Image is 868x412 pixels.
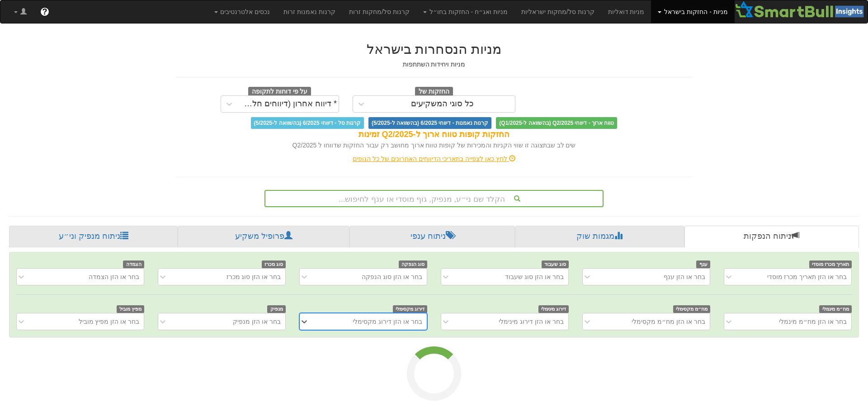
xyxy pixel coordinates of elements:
span: קרנות נאמנות - דיווחי 6/2025 (בהשוואה ל-5/2025) [368,117,491,129]
span: דירוג מקסימלי [393,305,428,313]
span: טווח ארוך - דיווחי Q2/2025 (בהשוואה ל-Q1/2025) [496,117,617,129]
h2: מניות הנסחרות בישראל [176,42,692,57]
div: בחר או הזן מפיץ מוביל [79,317,140,326]
a: ניתוח מנפיק וני״ע [9,226,178,247]
a: קרנות סל/מחקות זרות [342,0,416,23]
div: בחר או הזן תאריך מכרז מוסדי [767,272,847,281]
a: ניתוח הנפקות [684,226,859,247]
a: מניות - החזקות בישראל [651,0,734,23]
span: מנפיק [267,305,286,313]
span: סוג מכרז [262,260,286,268]
a: מניות ואג״ח - החזקות בחו״ל [416,0,514,23]
a: ניתוח ענפי [349,226,515,247]
span: החזקות של [415,87,453,97]
div: בחר או הזן מח״מ מקסימלי [632,317,705,326]
span: סוג הנפקה [399,260,428,268]
span: מפיץ מוביל [117,305,145,313]
div: * דיווח אחרון (דיווחים חלקיים) [240,99,337,109]
div: בחר או הזן סוג שעבוד [505,272,564,281]
a: נכסים אלטרנטיבים [208,0,277,23]
a: קרנות סל/מחקות ישראליות [514,0,601,23]
h5: מניות ויחידות השתתפות [176,61,692,68]
span: הצמדה [123,260,144,268]
span: סוג שעבוד [542,260,569,268]
span: קרנות סל - דיווחי 6/2025 (בהשוואה ל-5/2025) [251,117,364,129]
div: החזקות קופות טווח ארוך ל-Q2/2025 זמינות [176,129,692,141]
span: ענף [696,260,710,268]
div: לחץ כאן לצפייה בתאריכי הדיווחים האחרונים של כל הגופים [170,154,698,163]
div: בחר או הזן ענף [664,272,705,281]
div: בחר או הזן דירוג מינימלי [499,317,564,326]
span: מח״מ מקסימלי [673,305,711,313]
span: על פי דוחות לתקופה [248,87,311,97]
span: תאריך מכרז מוסדי [809,260,852,268]
a: פרופיל משקיע [178,226,349,247]
div: כל סוגי המשקיעים [411,99,474,109]
div: בחר או הזן מח״מ מינמלי [779,317,847,326]
a: קרנות נאמנות זרות [277,0,342,23]
div: בחר או הזן סוג מכרז [226,272,281,281]
div: בחר או הזן מנפיק [233,317,281,326]
div: הקלד שם ני״ע, מנפיק, גוף מוסדי או ענף לחיפוש... [265,191,603,206]
span: ? [42,7,47,16]
div: בחר או הזן דירוג מקסימלי [353,317,422,326]
div: שים לב שבתצוגה זו שווי הקניות והמכירות של קופות טווח ארוך מחושב רק עבור החזקות שדווחו ל Q2/2025 [176,141,692,150]
a: ? [33,0,56,23]
span: מח״מ מינמלי [819,305,852,313]
img: Smartbull [735,0,868,19]
a: מניות דואליות [601,0,651,23]
div: בחר או הזן סוג הנפקה [362,272,422,281]
span: דירוג מינימלי [538,305,569,313]
a: מגמות שוק [515,226,684,247]
div: בחר או הזן הצמדה [89,272,139,281]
